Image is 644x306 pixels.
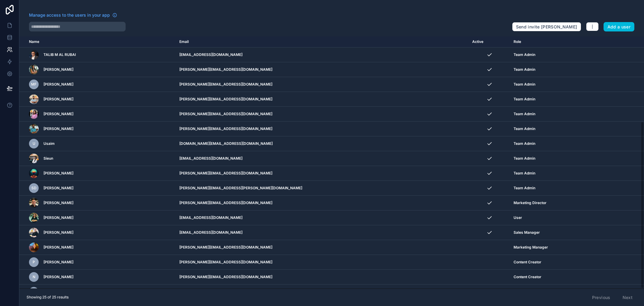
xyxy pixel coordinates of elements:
button: Add a user [604,22,635,32]
span: [PERSON_NAME] [43,186,73,190]
span: [PERSON_NAME] [43,275,73,279]
span: Content Creator [514,260,541,265]
td: [PERSON_NAME][EMAIL_ADDRESS][DOMAIN_NAME] [176,77,469,92]
td: [EMAIL_ADDRESS][DOMAIN_NAME] [176,151,469,166]
div: scrollable content [19,36,644,288]
td: [PERSON_NAME][EMAIL_ADDRESS][DOMAIN_NAME] [176,166,469,181]
span: P [33,260,35,265]
span: [PERSON_NAME] [43,67,73,72]
th: Role [510,36,614,47]
span: [PERSON_NAME] [43,215,73,220]
span: [PERSON_NAME] [43,112,73,116]
span: Team Admin [514,112,535,116]
span: Team Admin [514,82,535,87]
td: [EMAIL_ADDRESS][DOMAIN_NAME] [176,210,469,225]
td: [PERSON_NAME][EMAIL_ADDRESS][DOMAIN_NAME] [176,107,469,122]
span: [PERSON_NAME] [43,245,73,250]
td: [PERSON_NAME][EMAIL_ADDRESS][DOMAIN_NAME] [176,240,469,255]
span: [PERSON_NAME] [43,126,73,131]
span: Team Admin [514,141,535,146]
span: Team Admin [514,186,535,190]
td: [PERSON_NAME][EMAIL_ADDRESS][DOMAIN_NAME] [176,255,469,270]
td: [PERSON_NAME][EMAIL_ADDRESS][DOMAIN_NAME] [176,270,469,285]
span: Team Admin [514,156,535,161]
span: U [33,141,35,146]
td: [PERSON_NAME][EMAIL_ADDRESS][DOMAIN_NAME] [176,62,469,77]
th: Name [19,36,176,47]
span: Marketing Manager [514,245,548,250]
span: Team Admin [514,52,535,57]
th: Active [469,36,510,47]
td: [PERSON_NAME][EMAIL_ADDRESS][DOMAIN_NAME] [176,92,469,107]
span: [PERSON_NAME] [43,82,73,87]
span: Content Creator [514,275,541,279]
span: Usaim [43,141,55,146]
td: [PERSON_NAME][EMAIL_ADDRESS][DOMAIN_NAME] [176,196,469,210]
span: N [33,275,35,279]
span: [PERSON_NAME] [43,260,73,265]
a: Manage access to the users in your app [29,12,117,18]
td: [EMAIL_ADDRESS][DOMAIN_NAME] [176,285,469,299]
span: [PERSON_NAME] [43,97,73,102]
td: [DOMAIN_NAME][EMAIL_ADDRESS][DOMAIN_NAME] [176,136,469,151]
span: [PERSON_NAME] [43,200,73,205]
span: [PERSON_NAME] [43,171,73,176]
span: Sales Manager [514,230,540,235]
span: Team Admin [514,126,535,131]
span: Sieun [43,156,53,161]
span: Team Admin [514,97,535,102]
span: SD [31,186,37,190]
span: Team Admin [514,171,535,176]
span: MF [31,82,37,87]
span: Showing 25 of 25 results [27,295,69,300]
td: [PERSON_NAME][EMAIL_ADDRESS][PERSON_NAME][DOMAIN_NAME] [176,181,469,196]
td: [PERSON_NAME][EMAIL_ADDRESS][DOMAIN_NAME] [176,122,469,136]
span: Team Admin [514,67,535,72]
span: [PERSON_NAME] [43,230,73,235]
td: [EMAIL_ADDRESS][DOMAIN_NAME] [176,47,469,62]
button: Send invite [PERSON_NAME] [512,22,581,32]
td: [EMAIL_ADDRESS][DOMAIN_NAME] [176,225,469,240]
span: Marketing Director [514,200,546,205]
span: User [514,215,522,220]
span: Manage access to the users in your app [29,12,110,18]
th: Email [176,36,469,47]
span: TALIB M AL RUBAI [43,52,76,57]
